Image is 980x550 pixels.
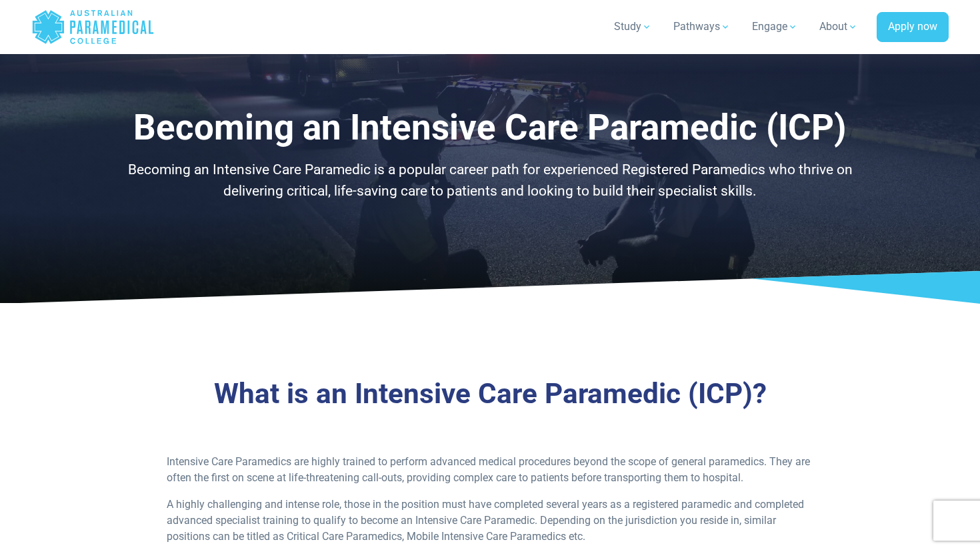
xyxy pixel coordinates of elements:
[665,8,739,45] a: Pathways
[744,8,806,45] a: Engage
[167,497,814,545] p: A highly challenging and intense role, those in the position must have completed several years as...
[811,8,866,45] a: About
[606,8,660,45] a: Study
[31,5,155,49] a: Australian Paramedical College
[100,160,880,202] p: Becoming an Intensive Care Paramedic is a popular career path for experienced Registered Paramedi...
[100,377,880,411] h3: What is an Intensive Care Paramedic (ICP)?
[877,12,949,43] a: Apply now
[100,107,880,149] h1: Becoming an Intensive Care Paramedic (ICP)
[167,454,814,486] p: Intensive Care Paramedics are highly trained to perform advanced medical procedures beyond the sc...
